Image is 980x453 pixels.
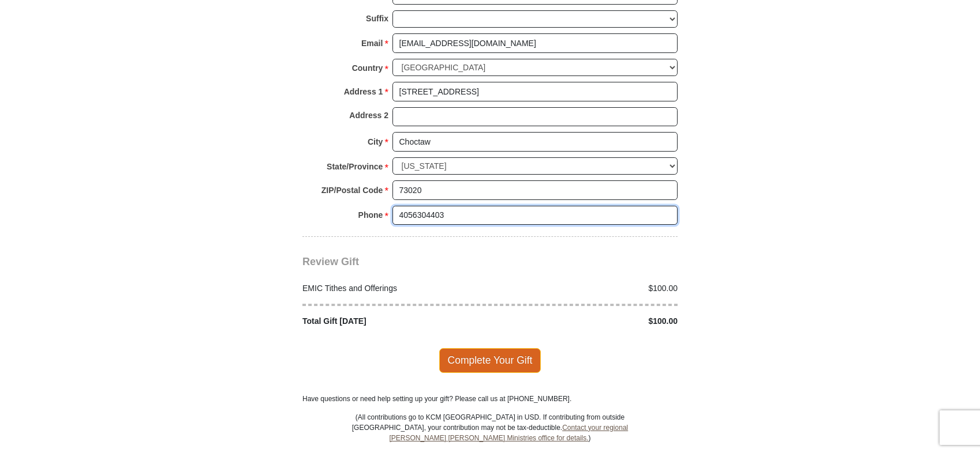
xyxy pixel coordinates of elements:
[321,182,383,198] strong: ZIP/Postal Code
[302,394,678,404] p: Have questions or need help setting up your gift? Please call us at [PHONE_NUMBER].
[327,158,383,175] strong: State/Province
[297,315,491,327] div: Total Gift [DATE]
[439,348,541,372] span: Complete Your Gift
[366,10,388,27] strong: Suffix
[302,256,359,267] span: Review Gift
[361,35,383,51] strong: Email
[389,424,628,442] a: Contact your regional [PERSON_NAME] [PERSON_NAME] Ministries office for details.
[368,134,383,150] strong: City
[352,60,383,76] strong: Country
[349,107,388,123] strong: Address 2
[358,207,383,223] strong: Phone
[297,282,491,295] div: EMIC Tithes and Offerings
[344,84,383,100] strong: Address 1
[490,315,684,327] div: $100.00
[490,282,684,295] div: $100.00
